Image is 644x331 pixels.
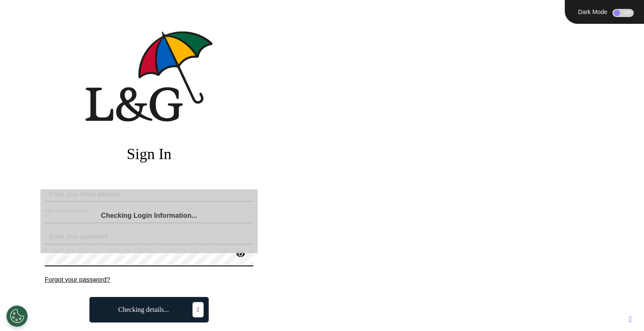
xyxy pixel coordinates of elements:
button: Open Preferences [6,305,28,327]
span: Checking details... [118,306,169,313]
button: Checking details... [89,297,209,322]
span: Forgot your password? [45,276,110,283]
div: Dark Mode [575,9,610,15]
div: Checking Login Information... [40,211,258,221]
div: OFF [612,9,634,17]
div: TRANSFORM. [315,74,644,99]
img: company logo [85,31,213,122]
div: EMPOWER. [315,49,644,74]
div: ENGAGE. [315,25,644,49]
h2: Sign In [45,145,253,163]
